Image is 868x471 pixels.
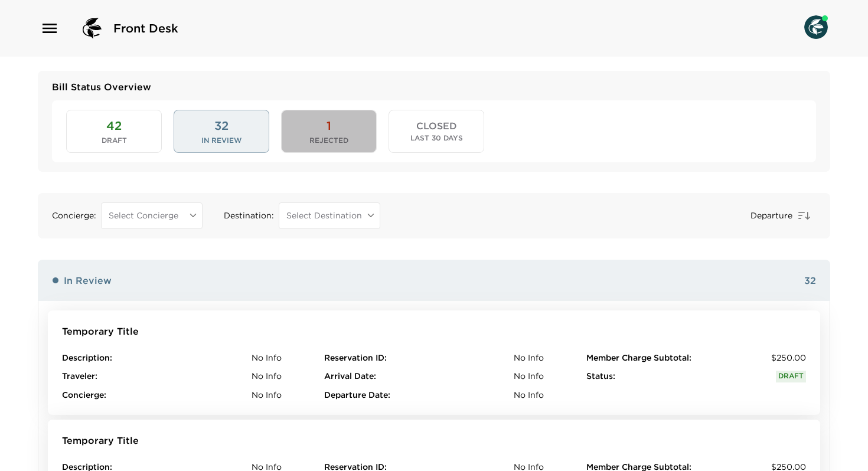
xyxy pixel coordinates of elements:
button: CLOSEDLast 30 Days [389,110,484,152]
span: 42 [106,117,122,134]
span: In Review [201,136,242,145]
span: Destination : [224,210,274,222]
span: Departure Date : [324,390,390,401]
button: 42Draft [66,110,162,152]
span: Draft [776,371,806,382]
span: No Info [252,371,282,382]
span: Rejected [309,136,348,145]
span: Status : [586,371,615,382]
span: No Info [514,371,544,382]
span: Select Destination [286,210,362,221]
button: 32In Review [174,110,269,152]
span: Last 30 Days [410,134,463,142]
span: Traveler : [62,371,97,382]
span: Reservation ID : [324,352,387,364]
span: 32 [214,117,229,134]
span: Concierge : [52,210,96,222]
span: Description : [62,352,112,364]
span: No Info [252,352,282,364]
span: Concierge : [62,390,106,401]
span: Front Desk [113,20,178,37]
span: No Info [514,390,544,401]
span: Temporary Title [62,434,139,447]
span: Member Charge Subtotal : [586,352,691,364]
span: Arrival Date : [324,371,376,382]
span: Select Concierge [109,210,178,221]
span: Bill Status Overview [52,80,816,93]
span: Departure [750,210,792,222]
button: 1Rejected [281,110,377,152]
span: No Info [252,390,282,401]
span: Temporary Title [62,325,139,338]
span: 32 [116,274,816,287]
img: logo [78,14,106,42]
span: In Review [64,274,112,287]
span: Draft [102,136,127,145]
button: Temporary TitleDescription:No InfoTraveler:No InfoConcierge:No InfoReservation ID:No InfoArrival ... [48,310,820,415]
img: User [804,15,828,39]
span: 1 [327,117,331,134]
span: No Info [514,352,544,364]
span: $250.00 [771,352,806,364]
span: CLOSED [416,120,457,132]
